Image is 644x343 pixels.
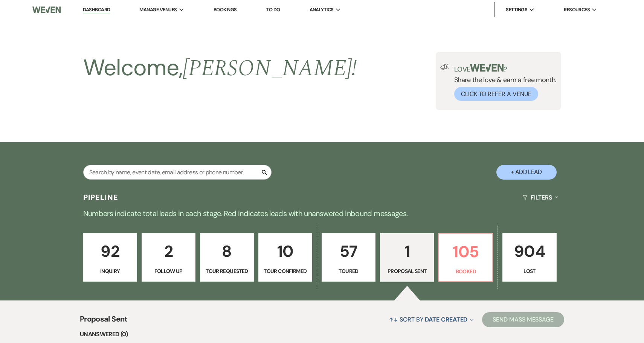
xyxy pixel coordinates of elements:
p: 8 [205,239,249,264]
img: Weven Logo [32,2,61,18]
img: weven-logo-green.svg [470,64,504,72]
a: 105Booked [438,233,493,282]
p: Tour Requested [205,267,249,275]
p: 92 [88,239,132,264]
div: Share the love & earn a free month. [450,64,557,101]
p: 105 [444,239,488,264]
button: Send Mass Message [482,312,564,327]
p: Numbers indicate total leads in each stage. Red indicates leads with unanswered inbound messages. [51,207,593,220]
a: Dashboard [83,6,110,14]
a: To Do [266,6,280,13]
p: Toured [327,267,371,275]
a: 10Tour Confirmed [258,233,312,282]
button: Filters [520,188,561,207]
button: + Add Lead [496,165,557,180]
a: 92Inquiry [83,233,137,282]
p: Lost [507,267,551,275]
p: 57 [327,239,371,264]
p: 904 [507,239,551,264]
h2: Welcome, [83,52,357,84]
span: Resources [564,6,590,14]
p: 2 [147,239,191,264]
a: 2Follow Up [142,233,195,282]
p: Booked [444,267,488,276]
img: loud-speaker-illustration.svg [440,64,450,70]
p: Love ? [454,64,557,73]
p: 10 [263,239,307,264]
span: Proposal Sent [80,313,128,329]
span: Analytics [310,6,334,14]
span: Settings [506,6,527,14]
p: 1 [385,239,429,264]
a: 8Tour Requested [200,233,254,282]
span: ↑↓ [389,316,398,323]
p: Follow Up [147,267,191,275]
input: Search by name, event date, email address or phone number [83,165,272,180]
span: Date Created [425,316,467,323]
p: Proposal Sent [385,267,429,275]
a: 57Toured [322,233,375,282]
span: Manage Venues [139,6,177,14]
li: Unanswered (0) [80,329,564,339]
p: Tour Confirmed [263,267,307,275]
a: 1Proposal Sent [380,233,434,282]
button: Sort By Date Created [386,309,476,329]
span: [PERSON_NAME] ! [183,51,357,86]
p: Inquiry [88,267,132,275]
button: Click to Refer a Venue [454,87,538,101]
a: Bookings [214,6,237,13]
h3: Pipeline [83,192,119,203]
a: 904Lost [502,233,556,282]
